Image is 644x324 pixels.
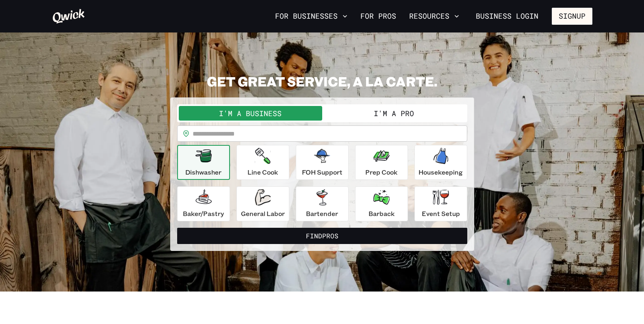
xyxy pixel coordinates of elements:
[241,209,285,218] p: General Labor
[185,167,221,177] p: Dishwasher
[170,73,474,89] h2: GET GREAT SERVICE, A LA CARTE.
[177,186,230,221] button: Baker/Pastry
[355,145,408,180] button: Prep Cook
[422,209,460,218] p: Event Setup
[177,145,230,180] button: Dishwasher
[322,106,466,121] button: I'm a Pro
[406,9,462,23] button: Resources
[357,9,399,23] a: For Pros
[247,167,278,177] p: Line Cook
[236,186,289,221] button: General Labor
[369,209,395,218] p: Barback
[365,167,397,177] p: Prep Cook
[177,228,467,244] button: FindPros
[272,9,351,23] button: For Businesses
[469,8,545,25] a: Business Login
[236,145,289,180] button: Line Cook
[183,209,224,218] p: Baker/Pastry
[179,106,322,121] button: I'm a Business
[355,186,408,221] button: Barback
[552,8,592,25] button: Signup
[296,145,349,180] button: FOH Support
[306,209,338,218] p: Bartender
[414,186,467,221] button: Event Setup
[414,145,467,180] button: Housekeeping
[418,167,463,177] p: Housekeeping
[296,186,349,221] button: Bartender
[302,167,343,177] p: FOH Support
